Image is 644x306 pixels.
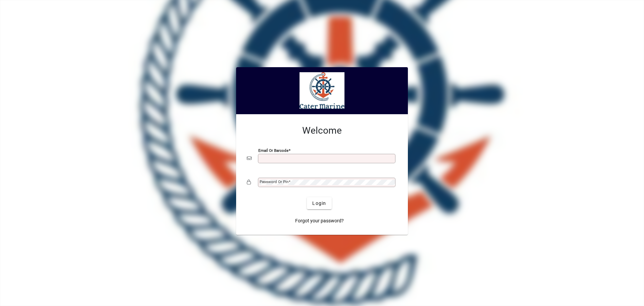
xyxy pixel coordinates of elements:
[307,197,331,209] button: Login
[247,125,397,136] h2: Welcome
[260,179,288,184] mat-label: Password or Pin
[312,200,326,207] span: Login
[295,217,344,224] span: Forgot your password?
[292,215,346,227] a: Forgot your password?
[258,148,288,153] mat-label: Email or Barcode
